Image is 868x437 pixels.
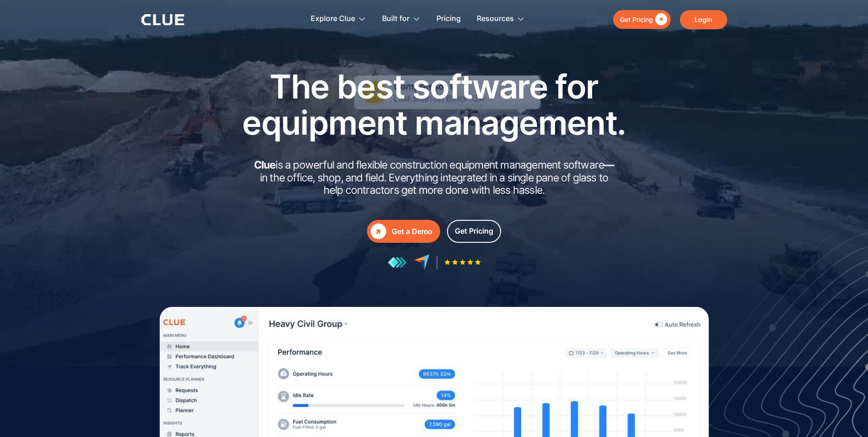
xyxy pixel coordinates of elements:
[254,158,276,171] strong: Clue
[382,5,421,33] div: Built for
[382,5,410,33] div: Built for
[477,5,514,33] div: Resources
[367,220,440,243] a: Get a Demo
[477,5,525,33] div: Resources
[455,225,493,237] div: Get Pricing
[447,220,501,243] a: Get Pricing
[392,226,432,237] div: Get a Demo
[311,5,355,33] div: Explore Clue
[613,10,671,29] a: Get Pricing
[653,14,667,25] div: 
[444,259,481,265] img: Five-star rating icon
[437,5,461,33] a: Pricing
[414,254,430,270] img: reviews at capterra
[680,10,727,29] a: Login
[604,158,614,171] strong: —
[620,14,653,25] div: Get Pricing
[251,159,617,197] h2: is a powerful and flexible construction equipment management software in the office, shop, and fi...
[228,68,640,141] h1: The best software for equipment management.
[388,257,407,268] img: reviews at getapp
[311,5,366,33] div: Explore Clue
[371,224,386,239] div: 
